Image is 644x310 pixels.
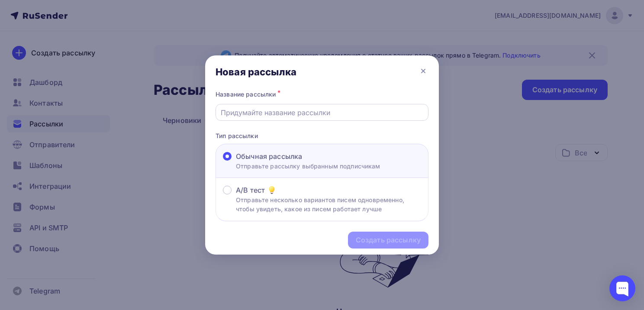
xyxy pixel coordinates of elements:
p: Отправьте несколько вариантов писем одновременно, чтобы увидеть, какое из писем работает лучше [236,195,421,213]
p: Отправьте рассылку выбранным подписчикам [236,161,380,171]
input: Придумайте название рассылки [221,107,424,118]
span: Обычная рассылка [236,151,302,161]
div: Новая рассылка [216,66,296,78]
p: Тип рассылки [216,131,428,140]
div: Название рассылки [216,88,428,100]
span: A/B тест [236,185,265,195]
